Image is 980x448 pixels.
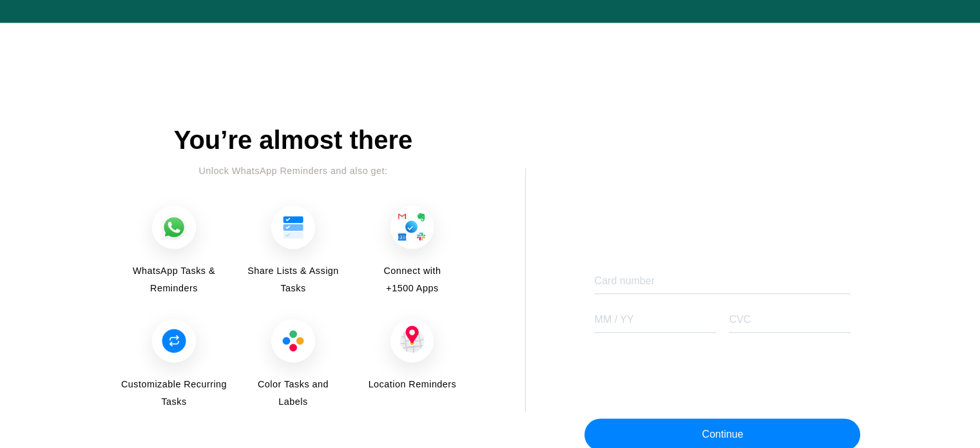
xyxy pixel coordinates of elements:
[271,319,314,362] img: Color Tasks and Labels
[390,206,434,249] img: Connect with +1500 Apps
[120,262,229,297] span: WhatsApp Tasks & Reminders
[358,376,466,393] span: Location Reminders
[152,319,195,362] img: Customizable Recurring Tasks
[120,376,229,411] span: Customizable Recurring Tasks
[376,262,448,297] span: Connect with +1500 Apps
[120,126,467,155] div: You’re almost there
[120,162,467,180] div: Unlock WhatsApp Reminders and also get:
[238,262,347,297] span: Share Lists & Assign Tasks
[390,319,434,362] img: Location Reminders
[152,206,195,249] img: WhatsApp Tasks & Reminders
[271,206,314,249] img: Share Lists & Assign Tasks
[584,159,860,224] iframe: Secure payment button frame
[257,376,329,411] span: Color Tasks and Labels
